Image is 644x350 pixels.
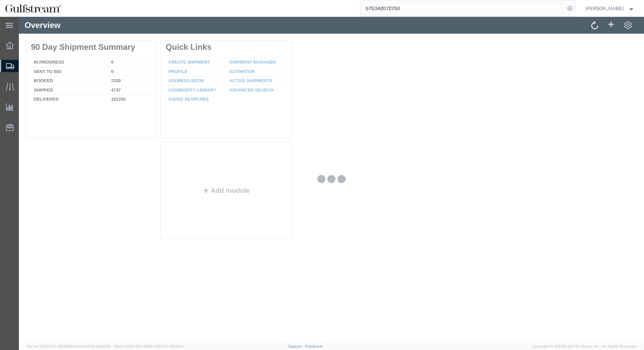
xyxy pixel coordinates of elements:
td: 4737 [90,69,133,78]
a: Feedback [305,344,322,348]
td: 0 [90,50,133,60]
button: Add module [182,170,233,177]
input: Search for shipment number, reference number [360,0,565,16]
td: Booked [12,60,90,69]
span: Server: 2025.19.0-49328d0a35e [27,344,110,348]
a: Shipment Manager [211,43,257,48]
span: [DATE] 09:39:01 [156,344,184,348]
a: Advanced Search [211,71,255,76]
a: Profile [150,52,168,57]
a: Address Book [150,61,185,66]
a: Active Shipments [211,61,253,66]
td: In Progress [12,41,90,50]
td: Shipped [12,69,90,78]
span: Client: 2025.19.0-129fbcf [114,344,184,348]
a: Estimator [211,52,236,57]
div: 90 Day Shipment Summary [12,26,133,35]
div: Quick Links [147,26,267,35]
span: Chase Cameron [585,5,624,12]
td: 0 [90,41,133,50]
td: 181330 [90,78,133,86]
span: Copyright © [DATE]-[DATE] Agistix Inc., All Rights Reserved [532,344,636,349]
img: logo [5,3,62,13]
td: 2330 [90,60,133,69]
a: Create Shipment [150,43,191,48]
h1: Overview [6,4,42,13]
a: Commodity Library [150,71,197,76]
button: [PERSON_NAME] [585,4,635,12]
td: Sent To Bid [12,50,90,60]
a: Saved Searches [150,80,190,85]
a: Support [288,344,305,348]
td: Delivered [12,78,90,86]
span: [DATE] 09:50:51 [83,344,110,348]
